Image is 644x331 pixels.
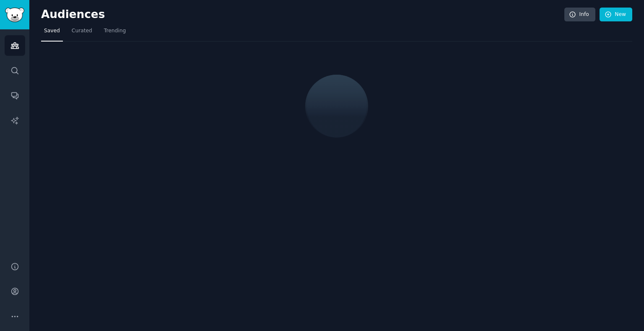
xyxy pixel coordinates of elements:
h2: Audiences [41,8,564,21]
span: Curated [72,27,92,35]
img: GummySearch logo [5,8,24,22]
span: Saved [44,27,60,35]
span: Trending [104,27,126,35]
a: Info [564,8,595,22]
a: Curated [69,24,95,42]
a: Saved [41,24,63,42]
a: Trending [101,24,129,42]
a: New [600,8,632,22]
